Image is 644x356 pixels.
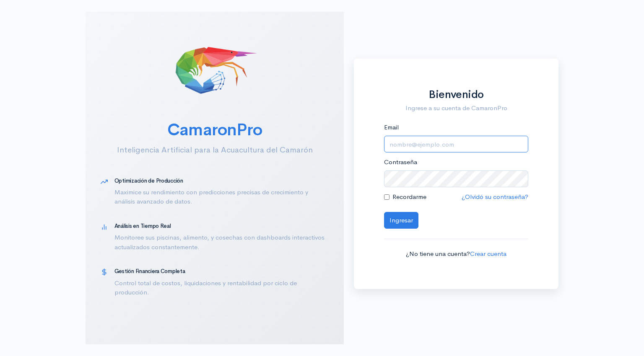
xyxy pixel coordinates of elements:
[384,123,399,132] label: Email
[384,136,528,153] input: nombre@ejemplo.com
[114,223,329,229] h5: Análisis en Tiempo Real
[114,178,329,184] h5: Optimización de Producción
[114,233,329,252] p: Monitoree sus piscinas, alimento, y cosechas con dashboards interactivos actualizados constanteme...
[384,157,417,167] label: Contraseña
[114,188,329,206] p: Maximice su rendimiento con predicciones precisas de crecimiento y análisis avanzado de datos.
[114,279,329,297] p: Control total de costos, liquidaciones y rentabilidad por ciclo de producción.
[384,103,528,113] p: Ingrese a su cuenta de CamaronPro
[101,121,329,139] h2: CamaronPro
[384,89,528,101] h1: Bienvenido
[470,250,506,258] a: Crear cuenta
[384,212,418,229] button: Ingresar
[392,192,426,202] label: Recordarme
[462,193,528,201] a: ¿Olvidó su contraseña?
[101,144,329,156] p: Inteligencia Artificial para la Acuacultura del Camarón
[114,268,329,274] h5: Gestión Financiera Completa
[173,27,257,111] img: CamaronPro Logo
[384,249,528,259] p: ¿No tiene una cuenta?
